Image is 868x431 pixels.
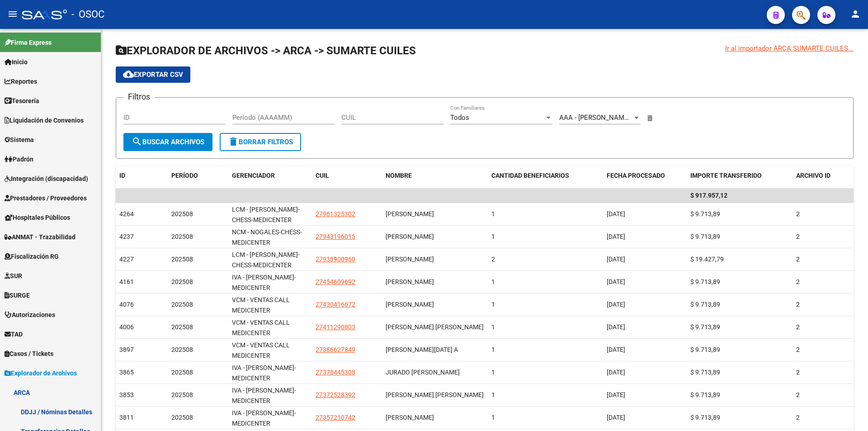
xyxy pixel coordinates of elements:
datatable-header-cell: CANTIDAD BENEFICIARIOS [488,166,603,185]
span: 27357210742 [316,414,355,421]
span: Liquidación de Convenios [5,115,84,125]
button: Buscar Archivos [123,133,212,151]
span: $ 9.713,89 [690,323,720,331]
span: VCM - VENTAS CALL MEDICENTER [232,296,290,314]
datatable-header-cell: PERÍODO [168,166,229,185]
span: IVA - [PERSON_NAME]-MEDICENTER [232,364,296,382]
span: $ 9.713,89 [690,278,720,285]
span: Inicio [5,57,28,67]
span: EXPLORADOR DE ARCHIVOS -> ARCA -> SUMARTE CUILES [116,44,416,57]
datatable-header-cell: FECHA PROCESADO [603,166,687,185]
div: Ir al importador ARCA SUMARTE CUILES... [725,43,854,53]
span: ARCHIVO ID [796,172,830,179]
span: 202508 [171,391,193,398]
span: Tesorería [5,96,39,106]
span: $ 9.713,89 [690,414,720,421]
span: VCM - VENTAS CALL MEDICENTER [232,341,290,359]
span: 27372528392 [316,391,355,398]
span: 27943196015 [316,233,355,240]
span: [PERSON_NAME] [PERSON_NAME] [386,391,484,398]
datatable-header-cell: CUIL [312,166,382,185]
span: 1 [491,233,495,240]
span: 202508 [171,369,193,376]
span: IVA - [PERSON_NAME]-MEDICENTER [232,387,296,404]
span: [DATE] [607,233,625,240]
mat-icon: menu [7,9,18,19]
button: Borrar Filtros [220,133,301,151]
span: Padrón [5,154,33,164]
span: [PERSON_NAME][DATE] A [386,346,458,353]
span: $ 917.957,12 [690,192,727,199]
span: [DATE] [607,256,625,263]
span: 1 [491,323,495,331]
span: 27454609692 [316,278,355,285]
span: 2 [796,346,800,353]
span: 27430416672 [316,301,355,308]
span: 1 [491,414,495,421]
span: 202508 [171,323,193,331]
span: Autorizaciones [5,310,55,320]
span: Reportes [5,76,37,86]
mat-icon: delete [228,136,239,147]
span: 1 [491,391,495,398]
datatable-header-cell: NOMBRE [382,166,488,185]
span: 4161 [119,278,134,285]
span: 3853 [119,391,134,398]
h3: Filtros [123,90,155,103]
span: NCM - NOGALES-CHESS-MEDICENTER [232,228,302,246]
iframe: Intercom live chat [837,400,859,422]
span: Integración (discapacidad) [5,174,88,184]
span: 2 [796,278,800,285]
span: [DATE] [607,391,625,398]
datatable-header-cell: GERENCIADOR [228,166,312,185]
span: LCM - [PERSON_NAME]-CHESS-MEDICENTER [232,251,300,269]
span: 2 [491,256,495,263]
span: [PERSON_NAME] [PERSON_NAME] [386,323,484,331]
span: 2 [796,233,800,240]
span: 2 [796,414,800,421]
span: [DATE] [607,414,625,421]
span: 3811 [119,414,134,421]
span: $ 9.713,89 [690,233,720,240]
span: 4227 [119,256,134,263]
span: PERÍODO [171,172,198,179]
span: 1 [491,278,495,285]
span: Buscar Archivos [132,138,204,146]
datatable-header-cell: ARCHIVO ID [793,166,854,185]
span: [DATE] [607,210,625,218]
span: 1 [491,346,495,353]
span: Casos / Tickets [5,349,53,359]
span: $ 9.713,89 [690,391,720,398]
span: IVA - [PERSON_NAME]-MEDICENTER [232,274,296,291]
span: FECHA PROCESADO [607,172,665,179]
span: Explorador de Archivos [5,368,77,378]
span: $ 9.713,89 [690,301,720,308]
span: [PERSON_NAME] [386,414,434,421]
span: NOMBRE [386,172,412,179]
span: $ 19.427,79 [690,256,724,263]
span: 1 [491,210,495,218]
span: 27378445308 [316,369,355,376]
span: [PERSON_NAME] [386,210,434,218]
span: Fiscalización RG [5,251,59,261]
span: Exportar CSV [123,71,183,79]
span: 27411290803 [316,323,355,331]
span: Borrar Filtros [228,138,293,146]
span: Sistema [5,135,34,145]
span: Firma Express [5,38,52,47]
span: 2 [796,301,800,308]
span: LCM - [PERSON_NAME]-CHESS-MEDICENTER [232,206,300,223]
span: Todos [450,114,469,122]
span: - OSOC [71,5,104,24]
mat-icon: person [850,9,861,19]
span: TAD [5,329,23,339]
span: ID [119,172,125,179]
span: 1 [491,369,495,376]
span: 202508 [171,414,193,421]
span: 1 [491,301,495,308]
span: 27938900960 [316,256,355,263]
span: [DATE] [607,323,625,331]
span: IVA - [PERSON_NAME]-MEDICENTER [232,409,296,427]
span: 3897 [119,346,134,353]
span: 202508 [171,210,193,218]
